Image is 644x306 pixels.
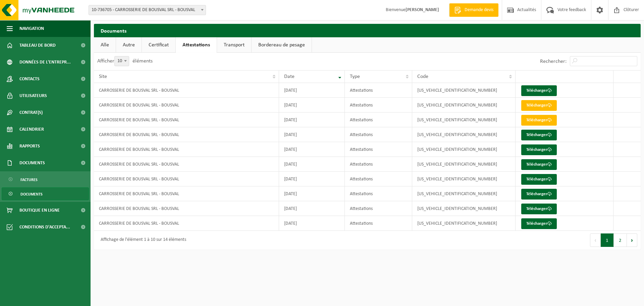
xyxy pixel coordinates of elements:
[279,127,345,142] td: [DATE]
[345,127,412,142] td: Attestations
[412,142,516,157] td: [US_VEHICLE_IDENTIFICATION_NUMBER]
[176,37,217,53] a: Attestations
[217,37,251,53] a: Transport
[601,233,614,247] button: 1
[19,138,40,155] span: Rapports
[521,218,557,229] a: Télécharger
[412,157,516,172] td: [US_VEHICLE_IDENTIFICATION_NUMBER]
[94,157,279,172] td: CARROSSERIE DE BOUSVAL SRL - BOUSVAL
[412,83,516,98] td: [US_VEHICLE_IDENTIFICATION_NUMBER]
[345,83,412,98] td: Attestations
[521,174,557,185] a: Télécharger
[590,233,601,247] button: Previous
[614,233,627,247] button: 2
[2,187,89,200] a: Documents
[94,142,279,157] td: CARROSSERIE DE BOUSVAL SRL - BOUSVAL
[345,113,412,127] td: Attestations
[89,5,206,15] span: 10-736705 - CARROSSERIE DE BOUSVAL SRL - BOUSVAL
[412,186,516,201] td: [US_VEHICLE_IDENTIFICATION_NUMBER]
[406,7,439,12] strong: [PERSON_NAME]
[521,189,557,200] a: Télécharger
[2,173,89,186] a: Factures
[94,24,641,37] h2: Documents
[521,100,557,111] a: Télécharger
[345,157,412,172] td: Attestations
[19,219,70,235] span: Conditions d'accepta...
[345,172,412,186] td: Attestations
[412,201,516,216] td: [US_VEHICLE_IDENTIFICATION_NUMBER]
[94,37,116,53] a: Alle
[627,233,637,247] button: Next
[94,83,279,98] td: CARROSSERIE DE BOUSVAL SRL - BOUSVAL
[19,37,56,54] span: Tableau de bord
[521,115,557,126] a: Télécharger
[279,83,345,98] td: [DATE]
[463,7,495,13] span: Demande devis
[412,98,516,113] td: [US_VEHICLE_IDENTIFICATION_NUMBER]
[412,172,516,186] td: [US_VEHICLE_IDENTIFICATION_NUMBER]
[279,157,345,172] td: [DATE]
[521,130,557,140] a: Télécharger
[19,155,45,171] span: Documents
[19,104,43,121] span: Contrat(s)
[279,201,345,216] td: [DATE]
[279,186,345,201] td: [DATE]
[19,54,71,71] span: Données de l'entrepr...
[279,113,345,127] td: [DATE]
[345,186,412,201] td: Attestations
[94,127,279,142] td: CARROSSERIE DE BOUSVAL SRL - BOUSVAL
[97,58,153,64] label: Afficher éléments
[521,204,557,214] a: Télécharger
[284,74,294,79] span: Date
[350,74,360,79] span: Type
[20,173,38,186] span: Factures
[345,216,412,231] td: Attestations
[19,121,44,138] span: Calendrier
[89,5,206,15] span: 10-736705 - CARROSSERIE DE BOUSVAL SRL - BOUSVAL
[252,37,312,53] a: Bordereau de pesage
[97,234,186,246] div: Affichage de l'élément 1 à 10 sur 14 éléments
[94,172,279,186] td: CARROSSERIE DE BOUSVAL SRL - BOUSVAL
[94,186,279,201] td: CARROSSERIE DE BOUSVAL SRL - BOUSVAL
[412,113,516,127] td: [US_VEHICLE_IDENTIFICATION_NUMBER]
[142,37,175,53] a: Certificat
[345,201,412,216] td: Attestations
[20,188,43,201] span: Documents
[540,59,567,64] label: Rechercher:
[94,98,279,113] td: CARROSSERIE DE BOUSVAL SRL - BOUSVAL
[94,216,279,231] td: CARROSSERIE DE BOUSVAL SRL - BOUSVAL
[94,113,279,127] td: CARROSSERIE DE BOUSVAL SRL - BOUSVAL
[19,20,44,37] span: Navigation
[19,87,47,104] span: Utilisateurs
[449,3,498,17] a: Demande devis
[345,98,412,113] td: Attestations
[279,98,345,113] td: [DATE]
[19,71,40,87] span: Contacts
[412,127,516,142] td: [US_VEHICLE_IDENTIFICATION_NUMBER]
[279,142,345,157] td: [DATE]
[115,56,129,66] span: 10
[521,144,557,155] a: Télécharger
[116,37,142,53] a: Autre
[521,85,557,96] a: Télécharger
[279,172,345,186] td: [DATE]
[345,142,412,157] td: Attestations
[19,202,60,219] span: Boutique en ligne
[99,74,107,79] span: Site
[412,216,516,231] td: [US_VEHICLE_IDENTIFICATION_NUMBER]
[417,74,428,79] span: Code
[94,201,279,216] td: CARROSSERIE DE BOUSVAL SRL - BOUSVAL
[521,159,557,170] a: Télécharger
[114,56,129,66] span: 10
[279,216,345,231] td: [DATE]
